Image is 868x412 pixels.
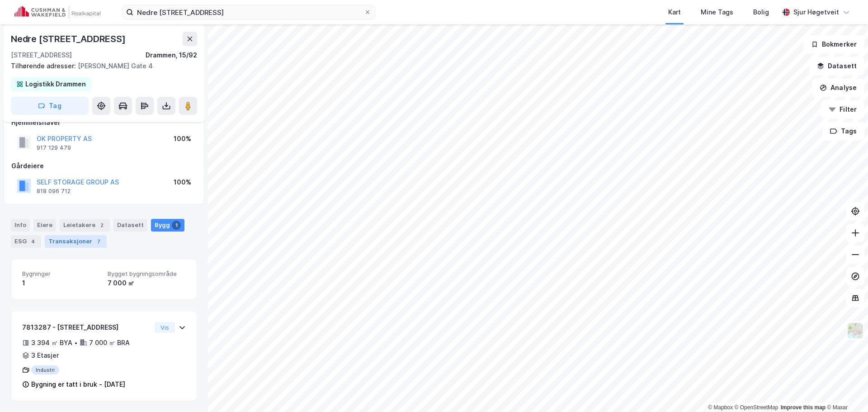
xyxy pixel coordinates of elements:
[22,270,100,278] span: Bygninger
[11,219,30,232] div: Info
[823,369,868,412] div: Kontrollprogram for chat
[108,270,186,278] span: Bygget bygningsområde
[33,219,56,232] div: Eiere
[60,219,110,232] div: Leietakere
[113,219,147,232] div: Datasett
[37,144,71,152] div: 917 129 479
[108,278,186,289] div: 7 000 ㎡
[823,369,868,412] iframe: Chat Widget
[25,79,86,90] div: Logistikk Drammen
[89,337,130,348] div: 7 000 ㎡ BRA
[11,50,72,61] div: [STREET_ADDRESS]
[708,404,733,411] a: Mapbox
[31,379,125,390] div: Bygning er tatt i bruk - [DATE]
[793,7,839,18] div: Sjur Høgetveit
[133,5,364,19] input: Søk på adresse, matrikkel, gårdeiere, leietakere eller personer
[37,188,71,195] div: 818 096 712
[97,221,106,230] div: 2
[155,322,175,333] button: Vis
[28,237,38,246] div: 4
[11,97,89,115] button: Tag
[812,79,864,97] button: Analyse
[174,133,191,144] div: 100%
[781,404,826,411] a: Improve this map
[94,237,103,246] div: 7
[151,219,184,232] div: Bygg
[11,161,197,171] div: Gårdeiere
[146,50,197,61] div: Drammen, 15/92
[822,122,864,140] button: Tags
[31,337,72,348] div: 3 394 ㎡ BYA
[11,117,197,128] div: Hjemmelshaver
[22,278,100,289] div: 1
[11,235,41,248] div: ESG
[668,7,681,18] div: Kart
[735,404,778,411] a: OpenStreetMap
[701,7,733,18] div: Mine Tags
[809,57,864,75] button: Datasett
[14,6,100,19] img: cushman-wakefield-realkapital-logo.202ea83816669bd177139c58696a8fa1.svg
[45,235,107,248] div: Transaksjoner
[172,221,181,230] div: 1
[22,322,151,333] div: 7813287 - [STREET_ADDRESS]
[803,35,864,53] button: Bokmerker
[847,322,864,339] img: Z
[11,61,190,71] div: [PERSON_NAME] Gate 4
[31,350,59,361] div: 3 Etasjer
[11,62,78,70] span: Tilhørende adresser:
[174,177,191,188] div: 100%
[753,7,769,18] div: Bolig
[11,32,127,46] div: Nedre [STREET_ADDRESS]
[821,100,864,118] button: Filter
[74,339,78,346] div: •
